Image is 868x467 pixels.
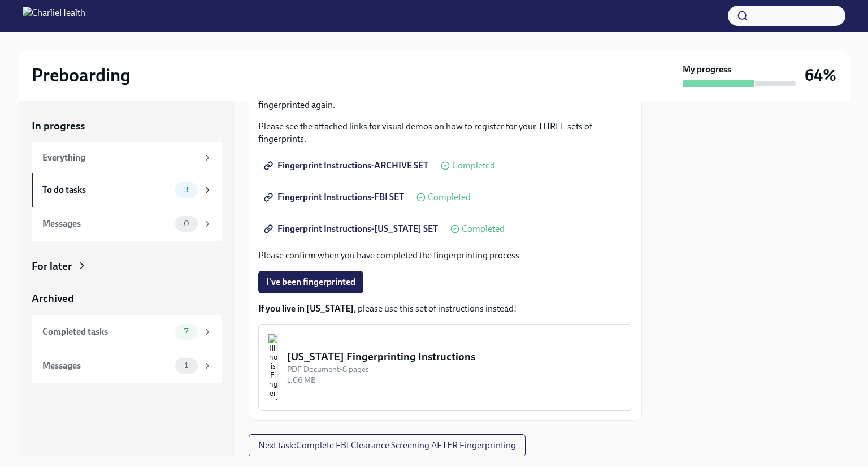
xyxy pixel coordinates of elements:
[258,324,632,411] button: [US_STATE] Fingerprinting InstructionsPDF Document•8 pages1.06 MB
[32,315,222,349] a: Completed tasks7
[258,302,632,315] p: , please use this set of instructions instead!
[42,152,198,164] div: Everything
[805,65,836,85] h3: 64%
[287,364,623,375] div: PDF Document • 8 pages
[42,326,171,338] div: Completed tasks
[177,185,196,194] span: 3
[42,184,171,196] div: To do tasks
[258,120,632,145] p: Please see the attached links for visual demos on how to register for your THREE sets of fingerpr...
[32,207,222,241] a: Messages0
[452,161,495,170] span: Completed
[177,219,196,228] span: 0
[32,142,222,173] a: Everything
[258,218,446,240] a: Fingerprint Instructions-[US_STATE] SET
[266,160,428,171] span: Fingerprint Instructions-ARCHIVE SET
[287,375,623,386] div: 1.06 MB
[258,440,516,451] span: Next task : Complete FBI Clearance Screening AFTER Fingerprinting
[23,7,85,25] img: CharlieHealth
[266,223,438,235] span: Fingerprint Instructions-[US_STATE] SET
[258,186,412,209] a: Fingerprint Instructions-FBI SET
[258,303,354,314] strong: If you live in [US_STATE]
[178,361,195,370] span: 1
[258,154,436,177] a: Fingerprint Instructions-ARCHIVE SET
[258,271,363,293] button: I've been fingerprinted
[268,334,278,401] img: Illinois Fingerprinting Instructions
[42,218,171,230] div: Messages
[266,276,355,288] span: I've been fingerprinted
[266,192,404,203] span: Fingerprint Instructions-FBI SET
[428,193,471,202] span: Completed
[32,259,72,274] div: For later
[258,249,632,262] p: Please confirm when you have completed the fingerprinting process
[32,173,222,207] a: To do tasks3
[32,119,222,133] a: In progress
[32,64,131,87] h2: Preboarding
[42,360,171,372] div: Messages
[177,327,195,336] span: 7
[32,259,222,274] a: For later
[287,349,623,364] div: [US_STATE] Fingerprinting Instructions
[249,434,526,457] button: Next task:Complete FBI Clearance Screening AFTER Fingerprinting
[32,349,222,383] a: Messages1
[462,224,505,233] span: Completed
[32,291,222,306] a: Archived
[683,63,731,76] strong: My progress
